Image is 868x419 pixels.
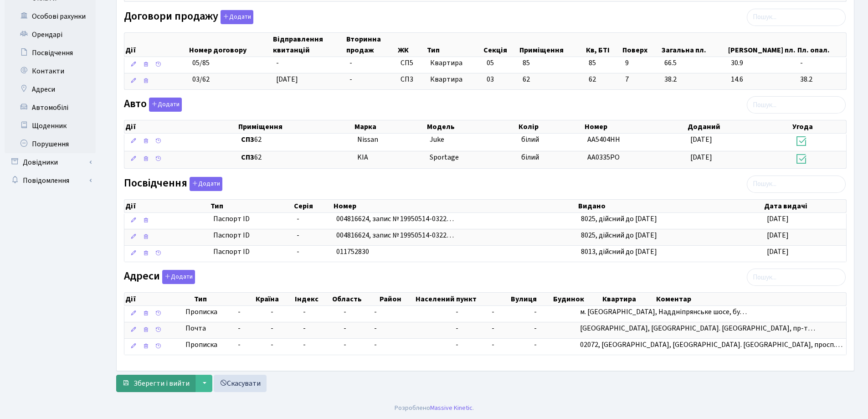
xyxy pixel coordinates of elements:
[241,134,254,145] b: СП3
[303,323,306,333] span: -
[796,33,846,57] th: Пл. опал.
[193,293,255,305] th: Тип
[577,200,763,212] th: Видано
[213,230,289,241] span: Паспорт ID
[552,293,601,305] th: Будинок
[357,134,378,145] span: Nissan
[192,58,210,68] span: 05/85
[430,134,444,145] span: Juke
[303,307,306,317] span: -
[345,33,396,57] th: Вторинна продаж
[213,247,289,257] span: Паспорт ID
[5,153,96,171] a: Довідники
[336,214,454,224] span: 004816624, запис № 19950514-0322…
[655,293,846,305] th: Коментар
[534,307,537,317] span: -
[374,323,377,333] span: -
[510,293,552,305] th: Вулиця
[192,74,210,84] span: 03/62
[767,247,789,257] span: [DATE]
[162,270,195,284] button: Адреси
[185,340,217,350] span: Прописка
[523,74,530,84] span: 62
[124,270,195,284] label: Адреси
[374,307,377,317] span: -
[664,58,724,68] span: 66.5
[585,33,621,57] th: Кв, БТІ
[791,120,846,133] th: Угода
[731,58,793,68] span: 30.9
[621,33,661,57] th: Поверх
[5,44,96,62] a: Посвідчення
[523,58,530,68] span: 85
[5,80,96,98] a: Адреси
[344,307,346,317] span: -
[5,135,96,153] a: Порушення
[5,171,96,190] a: Повідомлення
[271,307,273,317] span: -
[238,340,264,350] span: -
[297,247,299,257] span: -
[625,74,657,85] span: 7
[344,340,346,350] span: -
[293,200,333,212] th: Серія
[124,200,210,212] th: Дії
[521,134,539,145] span: білий
[185,323,206,334] span: Почта
[336,247,369,257] span: 011752830
[185,307,217,317] span: Прописка
[456,323,458,333] span: -
[580,307,747,317] span: м. [GEOGRAPHIC_DATA], Наддніпрянське шосе, бу…
[241,152,350,163] span: 62
[727,33,796,57] th: [PERSON_NAME] пл.
[124,33,188,57] th: Дії
[581,214,657,224] span: 8025, дійсний до [DATE]
[354,120,426,133] th: Марка
[534,323,537,333] span: -
[687,120,791,133] th: Доданий
[492,307,494,317] span: -
[238,307,264,317] span: -
[415,293,510,305] th: Населений пункт
[187,175,222,191] a: Додати
[581,230,657,240] span: 8025, дійсний до [DATE]
[800,58,842,68] span: -
[213,214,289,224] span: Паспорт ID
[492,323,494,333] span: -
[767,230,789,240] span: [DATE]
[747,269,846,286] input: Пошук...
[430,74,479,85] span: Квартира
[767,214,789,224] span: [DATE]
[241,152,254,162] b: СП3
[492,340,494,350] span: -
[297,230,299,240] span: -
[297,214,299,224] span: -
[747,96,846,114] input: Пошук...
[487,74,494,84] span: 03
[124,293,193,305] th: Дії
[5,117,96,135] a: Щоденник
[589,74,618,85] span: 62
[237,120,354,133] th: Приміщення
[456,307,458,317] span: -
[271,323,273,333] span: -
[747,176,846,193] input: Пошук...
[521,152,539,162] span: білий
[589,58,618,68] span: 85
[430,403,473,413] a: Massive Kinetic
[333,200,577,212] th: Номер
[357,152,368,162] span: KIA
[271,340,273,350] span: -
[190,177,222,191] button: Посвідчення
[221,10,253,24] button: Договори продажу
[188,33,272,57] th: Номер договору
[731,74,793,85] span: 14.6
[344,323,346,333] span: -
[661,33,728,57] th: Загальна пл.
[5,62,96,80] a: Контакти
[800,74,842,85] span: 38.2
[147,96,182,112] a: Додати
[218,8,253,24] a: Додати
[349,74,352,84] span: -
[587,134,620,145] span: АА5404НН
